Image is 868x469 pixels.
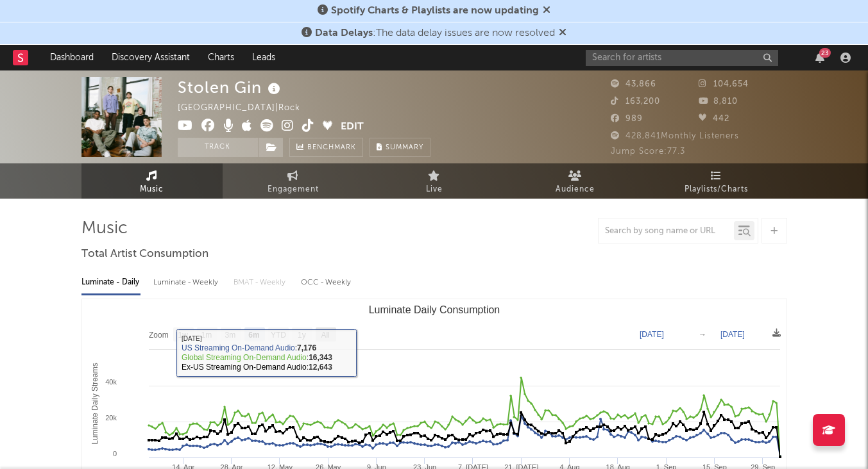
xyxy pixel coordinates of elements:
[103,45,199,70] a: Discovery Assistant
[543,6,550,16] span: Dismiss
[105,414,117,422] text: 20k
[505,163,646,199] a: Audience
[611,147,685,156] span: Jump Score: 77.3
[178,138,258,157] button: Track
[556,182,595,197] span: Audience
[699,115,729,123] span: 442
[248,331,259,340] text: 6m
[307,140,356,156] span: Benchmark
[341,119,364,135] button: Edit
[178,101,315,116] div: [GEOGRAPHIC_DATA] | Rock
[112,450,116,457] text: 0
[611,115,643,123] span: 989
[41,45,103,70] a: Dashboard
[81,272,140,293] div: Luminate - Daily
[81,247,208,262] span: Total Artist Consumption
[298,331,306,340] text: 1y
[599,226,734,236] input: Search by song name or URL
[243,45,284,70] a: Leads
[685,182,748,197] span: Playlists/Charts
[81,163,223,199] a: Music
[315,28,555,38] span: : The data delay issues are now resolved
[331,6,539,16] span: Spotify Charts & Playlists are now updating
[90,363,99,444] text: Luminate Daily Streams
[301,272,352,293] div: OCC - Weekly
[149,331,169,340] text: Zoom
[426,182,443,197] span: Live
[225,331,235,340] text: 3m
[699,80,749,88] span: 104,654
[559,28,566,38] span: Dismiss
[105,378,117,386] text: 40k
[611,97,660,106] span: 163,200
[140,182,164,197] span: Music
[321,331,329,340] text: All
[199,45,243,70] a: Charts
[223,163,364,199] a: Engagement
[819,48,831,58] div: 23
[270,331,285,340] text: YTD
[586,50,778,66] input: Search for artists
[370,138,430,157] button: Summary
[315,28,373,38] span: Data Delays
[699,330,706,339] text: →
[386,144,423,151] span: Summary
[699,97,738,106] span: 8,810
[178,77,284,98] div: Stolen Gin
[611,80,656,88] span: 43,866
[611,132,739,140] span: 428,841 Monthly Listeners
[368,304,500,315] text: Luminate Daily Consumption
[289,138,363,157] a: Benchmark
[364,163,505,199] a: Live
[268,182,319,197] span: Engagement
[640,330,664,339] text: [DATE]
[646,163,787,199] a: Playlists/Charts
[815,53,824,63] button: 23
[201,331,212,340] text: 1m
[153,272,221,293] div: Luminate - Weekly
[178,331,188,340] text: 1w
[720,330,745,339] text: [DATE]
